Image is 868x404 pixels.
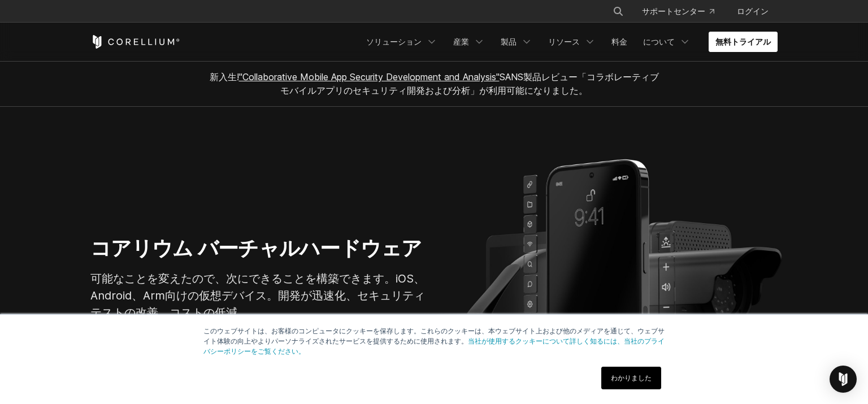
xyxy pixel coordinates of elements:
[210,71,659,96] span: 新入生! SANS製品レビュー「コラボレーティブモバイルアプリのセキュリティ開発および分析」が利用可能になりました。
[541,32,602,52] a: リソース
[446,32,492,52] a: 産業
[608,1,628,21] button: 検索
[90,236,429,261] h1: コアリウム バーチャルハードウェア
[203,326,665,357] p: このウェブサイトは、お客様のコンピュータにクッキーを保存します。これらのクッキーは、本ウェブサイト上および他のメディアを通じて、ウェブサイト体験の向上やよりパーソナライズされたサービスを提供する...
[359,32,778,52] div: ナビゲーションメニュー
[830,366,857,393] div: インターコムメッセンジャーを開く
[636,32,697,52] a: について
[239,71,500,82] a: "Collaborative Mobile App Security Development and Analysis"
[601,367,661,389] a: わかりました
[599,1,778,21] div: ナビゲーションメニュー
[90,270,429,321] p: 可能なことを変えたので、次にできることを構築できます。iOS、Android、Arm向けの仮想デバイス。開発が迅速化、セキュリティテストの改善、コストの低減。
[728,1,778,21] a: ログイン
[494,32,539,52] a: 製品
[709,32,778,52] a: 無料トライアル
[605,32,634,52] a: 料金
[359,32,444,52] a: ソリューション
[633,1,723,21] a: サポートセンター
[90,35,180,49] a: コアリウム・ホーム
